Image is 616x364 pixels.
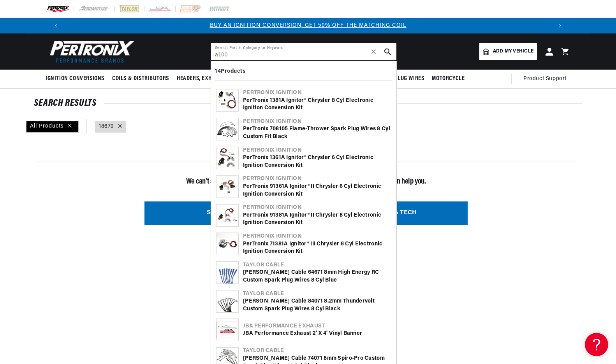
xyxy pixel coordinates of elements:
div: 1 of 3 [64,21,552,30]
a: BUY AN IGNITION CONVERSION, GET 50% OFF THE MATCHING COIL [210,23,407,28]
div: Pertronix Ignition [243,204,391,212]
div: [PERSON_NAME] Cable 84071 8.2mm Thundervolt Custom Spark Plug Wires 8 cyl black [243,297,391,313]
div: PerTronix 91381A Ignitor® II Chrysler 8 cyl Electronic Ignition Conversion Kit [243,212,391,227]
div: PerTronix 1381A Ignitor® Chrysler 8 cyl Electronic Ignition Conversion Kit [243,97,391,112]
img: PerTronix 1361A Ignitor® Chrysler 6 cyl Electronic Ignition Conversion Kit [216,147,238,169]
a: Add my vehicle [479,43,537,60]
div: Taylor Cable [243,290,391,298]
button: Translation missing: en.sections.announcements.previous_announcement [48,18,64,33]
span: Add my vehicle [493,48,533,55]
div: Announcement [64,21,552,30]
span: Product Support [523,75,567,83]
summary: Spark Plug Wires [373,70,428,88]
slideshow-component: Translation missing: en.sections.announcements.announcement_bar [26,18,590,33]
button: Translation missing: en.sections.announcements.next_announcement [552,18,568,33]
img: Pertronix [46,38,135,65]
p: We can't seem to match parts for your search. Not to worry! One of our techs can help you. [36,175,576,188]
div: All Products [26,121,79,133]
img: JBA Performance Exhaust 2' x 4' Vinyl Banner [216,322,238,338]
img: PerTronix 91381A Ignitor® II Chrysler 8 cyl Electronic Ignition Conversion Kit [216,205,238,226]
div: JBA Performance Exhaust [243,322,391,330]
img: PerTronix 71381A Ignitor® III Chrysler 8 cyl Electronic Ignition Conversion Kit [216,233,238,255]
div: Pertronix Ignition [243,233,391,240]
span: Ignition Conversions [46,75,104,83]
span: Headers, Exhausts & Components [177,75,268,83]
div: Pertronix Ignition [243,175,391,183]
a: SHOP ALL [144,201,300,225]
a: 18679 [99,122,114,131]
summary: Motorcycle [428,70,468,88]
summary: Coils & Distributors [108,70,173,88]
summary: Product Support [523,70,570,88]
summary: Headers, Exhausts & Components [173,70,272,88]
div: PerTronix 91361A Ignitor® II Chrysler 6 cyl Electronic Ignition Conversion Kit [243,183,391,198]
div: Pertronix Ignition [243,118,391,126]
img: PerTronix 1381A Ignitor® Chrysler 8 cyl Electronic Ignition Conversion Kit [216,89,238,111]
div: PerTronix 708105 Flame-Thrower Spark Plug Wires 8 cyl Custom Fit Black [243,125,391,140]
div: Pertronix Ignition [243,89,391,97]
img: PerTronix 91361A Ignitor® II Chrysler 6 cyl Electronic Ignition Conversion Kit [216,176,238,198]
img: Taylor Cable 84071 8.2mm Thundervolt Custom Spark Plug Wires 8 cyl black [216,290,238,312]
img: Taylor Cable 64671 8mm High Energy RC Custom Spark Plug Wires 8 cyl blue [216,262,238,283]
span: Motorcycle [432,75,465,83]
div: JBA Performance Exhaust 2' x 4' Vinyl Banner [243,330,391,338]
span: Coils & Distributors [112,75,169,83]
div: PerTronix 1361A Ignitor® Chrysler 6 cyl Electronic Ignition Conversion Kit [243,154,391,169]
div: Taylor Cable [243,347,391,355]
div: Taylor Cable [243,261,391,269]
summary: Ignition Conversions [46,70,108,88]
button: search button [379,43,396,60]
span: Spark Plug Wires [377,75,424,83]
div: Pertronix Ignition [243,147,391,154]
img: PerTronix 708105 Flame-Thrower Spark Plug Wires 8 cyl Custom Fit Black [216,118,238,140]
div: PerTronix 71381A Ignitor® III Chrysler 8 cyl Electronic Ignition Conversion Kit [243,240,391,255]
input: Search Part #, Category or Keyword [211,43,396,60]
div: SEARCH RESULTS [34,100,582,107]
div: [PERSON_NAME] Cable 64671 8mm High Energy RC Custom Spark Plug Wires 8 cyl blue [243,269,391,284]
b: 14 Products [215,68,246,74]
